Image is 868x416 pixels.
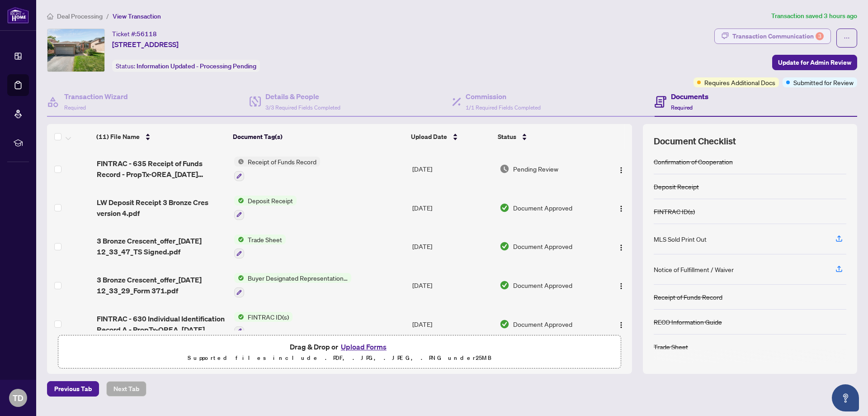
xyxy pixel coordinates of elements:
[244,273,351,283] span: Buyer Designated Representation Agreement
[97,158,227,180] span: FINTRAC - 635 Receipt of Funds Record - PropTx-OREA_[DATE] 14_58_32.pdf
[137,62,256,70] span: Information Updated - Processing Pending
[732,29,824,43] div: Transaction Communication
[234,273,244,283] img: Status Icon
[618,282,625,290] img: Logo
[704,77,775,87] span: Requires Additional Docs
[64,104,86,111] span: Required
[234,273,351,297] button: Status IconBuyer Designated Representation Agreement
[54,382,92,396] span: Previous Tab
[96,132,140,142] span: (11) File Name
[229,124,408,149] th: Document Tag(s)
[106,11,109,21] li: /
[411,132,447,142] span: Upload Date
[234,196,297,220] button: Status IconDeposit Receipt
[112,29,157,39] div: Ticket #:
[500,241,509,251] img: Document Status
[234,234,244,244] img: Status Icon
[409,188,496,227] td: [DATE]
[244,234,286,244] span: Trade Sheet
[654,292,722,302] div: Receipt of Funds Record
[513,241,572,251] span: Document Approved
[654,317,722,327] div: RECO Information Guide
[112,39,179,50] span: [STREET_ADDRESS]
[97,274,227,296] span: 3 Bronze Crescent_offer_[DATE] 12_33_29_Form 371.pdf
[97,313,227,335] span: FINTRAC - 630 Individual Identification Record A - PropTx-OREA_[DATE] 15_09_54.pdf
[64,353,615,363] p: Supported files include .PDF, .JPG, .JPEG, .PNG under 25 MB
[466,91,541,102] h4: Commission
[614,278,628,292] button: Logo
[244,196,297,206] span: Deposit Receipt
[793,77,854,87] span: Submitted for Review
[64,91,128,102] h4: Transaction Wizard
[618,167,625,174] img: Logo
[57,12,103,20] span: Deal Processing
[47,13,53,19] span: home
[409,227,496,266] td: [DATE]
[13,392,24,404] span: TD
[338,341,389,353] button: Upload Forms
[409,149,496,188] td: [DATE]
[614,201,628,215] button: Logo
[244,312,292,322] span: FINTRAC ID(s)
[654,234,707,244] div: MLS Sold Print Out
[618,321,625,329] img: Logo
[290,341,389,353] span: Drag & Drop or
[93,124,229,149] th: (11) File Name
[654,342,688,352] div: Trade Sheet
[714,29,831,44] button: Transaction Communication3
[265,104,340,111] span: 3/3 Required Fields Completed
[97,235,227,257] span: 3 Bronze Crescent_offer_[DATE] 12_33_47_TS Signed.pdf
[113,12,161,20] span: View Transaction
[618,205,625,212] img: Logo
[47,29,104,72] img: IMG-N12410663_1.jpg
[498,132,516,142] span: Status
[466,104,541,111] span: 1/1 Required Fields Completed
[500,319,509,329] img: Document Status
[513,203,572,213] span: Document Approved
[654,206,695,216] div: FINTRAC ID(s)
[407,124,494,149] th: Upload Date
[244,157,320,167] span: Receipt of Funds Record
[816,32,824,40] div: 3
[500,164,509,174] img: Document Status
[137,30,157,38] span: 56118
[234,196,244,206] img: Status Icon
[654,264,734,274] div: Notice of Fulfillment / Waiver
[618,244,625,251] img: Logo
[671,104,693,111] span: Required
[771,11,857,21] article: Transaction saved 3 hours ago
[844,35,850,41] span: ellipsis
[494,124,599,149] th: Status
[513,164,558,174] span: Pending Review
[614,239,628,253] button: Logo
[409,305,496,344] td: [DATE]
[513,319,572,329] span: Document Approved
[234,312,292,336] button: Status IconFINTRAC ID(s)
[500,203,509,213] img: Document Status
[234,234,286,259] button: Status IconTrade Sheet
[47,381,99,397] button: Previous Tab
[614,317,628,331] button: Logo
[7,7,29,24] img: logo
[778,55,851,70] span: Update for Admin Review
[58,335,621,369] span: Drag & Drop orUpload FormsSupported files include .PDF, .JPG, .JPEG, .PNG under25MB
[112,60,260,72] div: Status:
[654,182,699,191] div: Deposit Receipt
[832,384,859,411] button: Open asap
[234,157,244,167] img: Status Icon
[500,280,509,290] img: Document Status
[234,157,320,181] button: Status IconReceipt of Funds Record
[97,197,227,219] span: LW Deposit Receipt 3 Bronze Cres version 4.pdf
[614,162,628,176] button: Logo
[671,91,708,102] h4: Documents
[234,312,244,322] img: Status Icon
[265,91,340,102] h4: Details & People
[513,280,572,290] span: Document Approved
[654,157,733,167] div: Confirmation of Cooperation
[106,381,146,397] button: Next Tab
[772,55,857,70] button: Update for Admin Review
[409,266,496,305] td: [DATE]
[654,135,736,148] span: Document Checklist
